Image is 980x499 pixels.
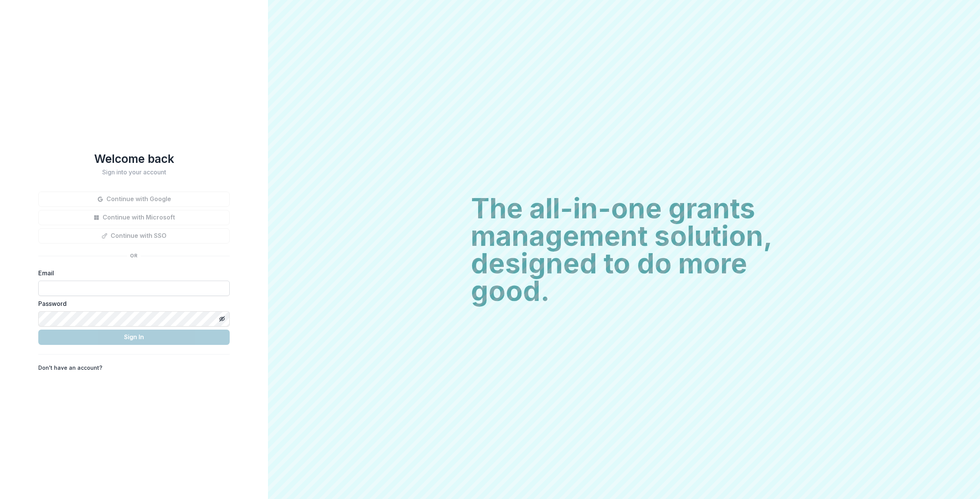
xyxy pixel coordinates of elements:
[38,330,230,345] button: Sign In
[38,210,230,225] button: Continue with Microsoft
[216,313,228,325] button: Toggle password visibility
[38,169,230,176] h2: Sign into your account
[38,152,230,166] h1: Welcome back
[38,192,230,207] button: Continue with Google
[38,299,225,308] label: Password
[38,268,225,278] label: Email
[38,364,102,372] p: Don't have an account?
[38,228,230,244] button: Continue with SSO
